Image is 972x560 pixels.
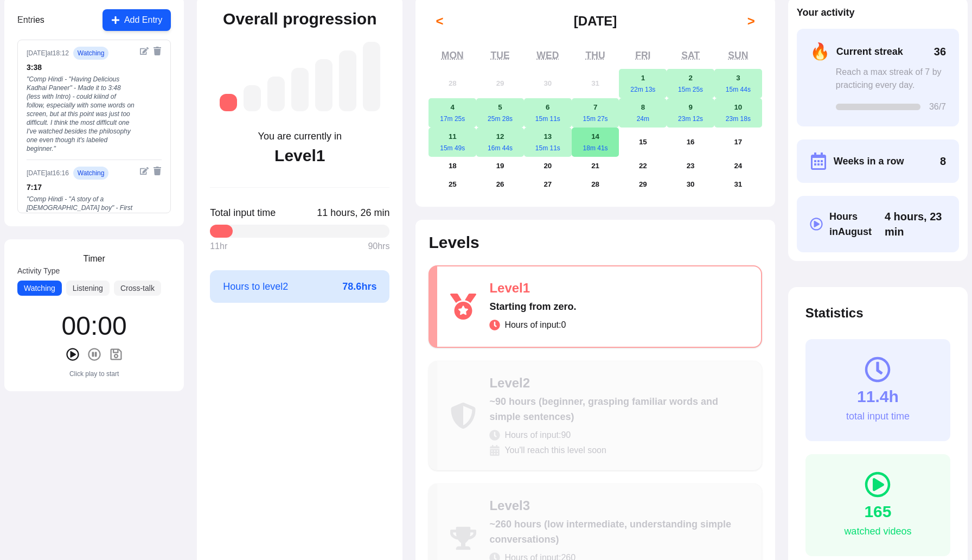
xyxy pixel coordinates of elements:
[667,69,714,98] button: August 2, 202515m 25s
[524,69,572,98] button: July 30, 2025
[476,157,524,175] button: August 19, 2025
[619,69,667,98] button: August 1, 202522m 13s
[667,128,714,157] button: August 16, 2025
[368,240,389,253] span: 90 hrs
[934,44,946,59] span: 36
[342,279,376,294] span: 78.6 hrs
[496,132,504,141] abbr: August 12, 2025
[524,157,572,175] button: August 20, 2025
[572,175,619,194] button: August 28, 2025
[27,62,136,73] div: 3 : 38
[27,75,136,153] div: " Comp Hindi - "Having Delicious Kadhai Paneer" - Made it to 3:48 (less with Intro) - could kiiin...
[363,42,380,111] div: Level 7: ~2,625 hours (near-native, understanding most media and conversations fluently)
[543,180,552,188] abbr: August 27, 2025
[747,12,755,30] span: >
[734,180,742,188] abbr: August 31, 2025
[834,154,904,169] span: Weeks in a row
[734,103,742,111] abbr: August 10, 2025
[524,175,572,194] button: August 27, 2025
[591,132,599,141] abbr: August 14, 2025
[639,138,647,146] abbr: August 15, 2025
[619,157,667,175] button: August 22, 2025
[429,10,450,32] button: <
[103,9,171,31] button: Add Entry
[429,128,476,157] button: August 11, 202515m 49s
[476,98,524,128] button: August 5, 202525m 28s
[714,114,762,123] div: 23m 18s
[73,47,109,60] span: watching
[140,47,149,55] button: Edit entry
[140,167,149,175] button: Edit entry
[714,98,762,128] button: August 10, 202523m 18s
[836,44,903,59] span: Current streak
[797,5,959,20] h2: Your activity
[929,100,946,113] span: 36 /7
[489,394,748,424] div: ~90 hours (beginner, grasping familiar words and simple sentences)
[291,68,309,111] div: Level 4: ~525 hours (intermediate, understanding more complex conversations)
[73,167,109,180] span: watching
[496,79,504,87] abbr: July 29, 2025
[572,114,619,123] div: 15m 27s
[805,304,950,322] h2: Statistics
[476,128,524,157] button: August 12, 202516m 44s
[687,162,695,170] abbr: August 23, 2025
[69,370,119,378] div: Click play to start
[667,98,714,128] button: August 9, 202523m 12s
[429,98,476,128] button: August 4, 202517m 25s
[153,167,162,175] button: Delete entry
[641,103,645,111] abbr: August 8, 2025
[267,77,285,111] div: Level 3: ~260 hours (low intermediate, understanding simple conversations)
[339,50,356,111] div: Level 6: ~1,750 hours (advanced, understanding native media with effort)
[489,497,748,514] div: Level 3
[940,154,946,169] span: 8
[490,50,509,61] abbr: Tuesday
[429,175,476,194] button: August 25, 2025
[543,162,552,170] abbr: August 20, 2025
[153,47,162,55] button: Delete entry
[210,240,227,253] span: 11 hr
[667,85,714,94] div: 15m 25s
[619,98,667,128] button: August 8, 202524m
[829,209,885,239] span: Hours in August
[66,281,110,296] button: Listening
[740,10,762,32] button: >
[734,162,742,170] abbr: August 24, 2025
[591,162,599,170] abbr: August 21, 2025
[572,98,619,128] button: August 7, 202515m 27s
[728,50,748,61] abbr: Sunday
[591,180,599,188] abbr: August 28, 2025
[210,205,276,220] span: Total input time
[524,98,572,128] button: August 6, 202515m 11s
[639,162,647,170] abbr: August 22, 2025
[586,50,605,61] abbr: Thursday
[524,128,572,157] button: August 13, 202515m 11s
[641,74,645,82] abbr: August 1, 2025
[714,85,762,94] div: 15m 44s
[449,132,457,141] abbr: August 11, 2025
[572,69,619,98] button: July 31, 2025
[635,50,650,61] abbr: Friday
[714,157,762,175] button: August 24, 2025
[688,103,692,111] abbr: August 9, 2025
[496,180,504,188] abbr: August 26, 2025
[429,144,476,152] div: 15m 49s
[543,132,552,141] abbr: August 13, 2025
[17,281,62,296] button: Watching
[489,517,748,547] div: ~260 hours (low intermediate, understanding simple conversations)
[667,114,714,123] div: 23m 12s
[451,103,455,111] abbr: August 4, 2025
[504,444,606,457] span: You'll reach this level soon
[223,9,376,29] h2: Overall progression
[429,114,476,123] div: 17m 25s
[258,129,342,144] div: You are currently in
[429,233,762,252] h2: Levels
[687,138,695,146] abbr: August 16, 2025
[83,252,105,265] h3: Timer
[836,66,946,92] div: Reach a max streak of 7 by practicing every day.
[714,175,762,194] button: August 31, 2025
[572,157,619,175] button: August 21, 2025
[736,74,740,82] abbr: August 3, 2025
[688,74,692,82] abbr: August 2, 2025
[536,50,559,61] abbr: Wednesday
[476,69,524,98] button: July 29, 2025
